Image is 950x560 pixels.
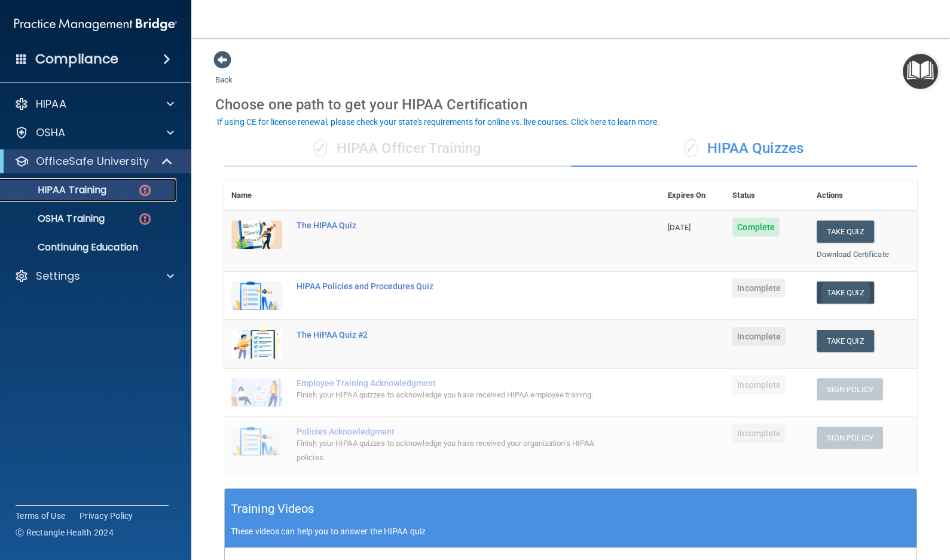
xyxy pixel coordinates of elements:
[297,330,601,339] div: The HIPAA Quiz #2
[215,87,926,122] div: Choose one path to get your HIPAA Certification
[231,498,314,519] h5: Training Videos
[668,223,691,232] span: [DATE]
[16,510,65,522] a: Terms of Use
[217,118,659,126] div: If using CE for license renewal, please check your state's requirements for online vs. live cours...
[36,154,149,169] p: OfficeSafe University
[224,181,289,210] th: Name
[215,116,661,128] button: If using CE for license renewal, please check your state's requirements for online vs. live cours...
[817,427,883,449] button: Sign Policy
[732,218,780,237] span: Complete
[297,388,601,402] div: Finish your HIPAA quizzes to acknowledge you have received HIPAA employee training.
[224,131,571,167] div: HIPAA Officer Training
[732,279,786,298] span: Incomplete
[297,436,601,465] div: Finish your HIPAA quizzes to acknowledge you have received your organization’s HIPAA policies.
[231,527,911,536] p: These videos can help you to answer the HIPAA quiz
[8,213,105,225] p: OSHA Training
[297,427,601,436] div: Policies Acknowledgment
[80,510,133,522] a: Privacy Policy
[314,139,327,157] span: ✓
[14,97,174,111] a: HIPAA
[14,13,177,36] img: PMB logo
[138,212,152,227] img: danger-circle.6113f641.png
[36,269,80,283] p: Settings
[215,61,233,84] a: Back
[817,250,889,259] a: Download Certificate
[138,183,152,198] img: danger-circle.6113f641.png
[732,375,786,394] span: Incomplete
[16,527,114,538] span: Ⓒ Rectangle Health 2024
[14,154,173,169] a: OfficeSafe University
[903,54,938,89] button: Open Resource Center
[297,378,601,388] div: Employee Training Acknowledgment
[661,181,725,210] th: Expires On
[817,378,883,400] button: Sign Policy
[14,126,174,140] a: OSHA
[810,181,917,210] th: Actions
[732,327,786,346] span: Incomplete
[297,221,601,230] div: The HIPAA Quiz
[817,330,874,352] button: Take Quiz
[732,424,786,443] span: Incomplete
[36,126,66,140] p: OSHA
[35,51,118,68] h4: Compliance
[685,139,698,157] span: ✓
[8,241,171,253] p: Continuing Education
[817,221,874,243] button: Take Quiz
[36,97,66,111] p: HIPAA
[8,184,106,196] p: HIPAA Training
[725,181,809,210] th: Status
[817,281,874,304] button: Take Quiz
[571,131,918,167] div: HIPAA Quizzes
[14,269,174,283] a: Settings
[297,281,601,291] div: HIPAA Policies and Procedures Quiz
